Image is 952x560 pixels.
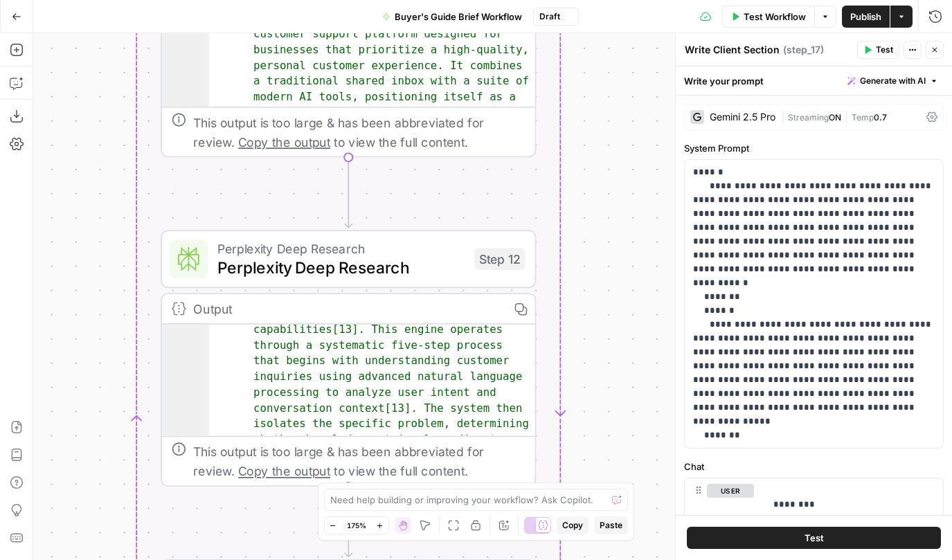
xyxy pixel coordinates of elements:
div: Step 12 [474,249,525,270]
div: Perplexity Deep ResearchPerplexity Deep ResearchStep 12Output capabilities[13]. This engine opera... [161,230,536,487]
span: Buyer's Guide Brief Workflow [395,10,522,24]
span: Test [876,44,893,56]
span: | [841,109,852,123]
span: Copy the output [238,134,330,149]
span: Test Workflow [744,10,806,24]
label: System Prompt [684,141,944,155]
span: ( step_17 ) [783,43,824,57]
span: Publish [850,10,881,24]
button: user [707,484,754,498]
button: Test Workflow [722,6,814,28]
button: Test [857,41,899,59]
button: Buyer's Guide Brief Workflow [374,6,530,28]
span: Copy [562,519,583,532]
span: Perplexity Deep Research [217,255,465,280]
button: Publish [842,6,890,28]
span: 175% [347,520,366,531]
button: Draft [533,8,579,26]
span: Test [805,531,824,545]
button: Test [687,527,941,549]
span: | [781,109,788,123]
div: This output is too large & has been abbreviated for review. to view the full content. [193,113,525,152]
span: Copy the output [238,464,330,478]
button: Generate with AI [842,72,944,90]
span: Generate with AI [860,75,926,87]
span: Temp [852,112,874,123]
span: Draft [539,10,560,23]
g: Edge from step_11 to step_12 [345,157,352,227]
label: Chat [684,460,944,473]
span: Streaming [788,112,829,123]
div: Output [193,299,499,318]
div: Write your prompt [676,66,952,95]
span: 0.7 [874,112,887,123]
span: Perplexity Deep Research [217,239,465,258]
g: Edge from step_12 to step_13 [345,487,352,557]
button: Copy [557,516,589,534]
span: ON [829,112,841,123]
div: Gemini 2.5 Pro [710,112,775,122]
textarea: Write Client Section [685,43,780,57]
button: Paste [594,516,628,534]
div: This output is too large & has been abbreviated for review. to view the full content. [193,442,525,480]
span: Paste [600,519,622,532]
